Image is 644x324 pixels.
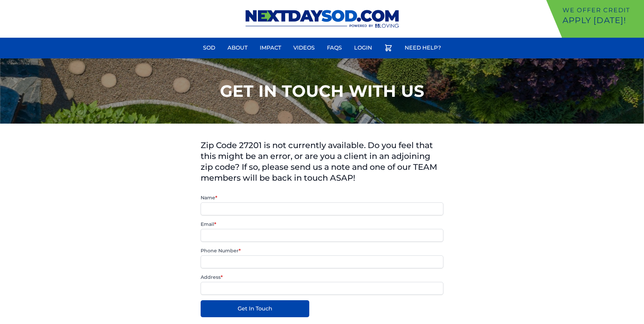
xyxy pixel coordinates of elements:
[350,40,376,56] a: Login
[223,40,252,56] a: About
[201,194,443,201] label: Name
[401,40,445,56] a: Need Help?
[201,140,443,183] h3: Zip Code 27201 is not currently available. Do you feel that this might be an error, or are you a ...
[199,40,219,56] a: Sod
[563,5,641,15] p: We offer Credit
[563,15,641,26] p: Apply [DATE]!
[256,40,285,56] a: Impact
[201,300,309,317] button: Get In Touch
[220,83,424,99] h1: Get In Touch With Us
[323,40,346,56] a: FAQs
[201,247,443,254] label: Phone Number
[289,40,319,56] a: Videos
[201,274,443,281] label: Address
[201,221,443,228] label: Email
